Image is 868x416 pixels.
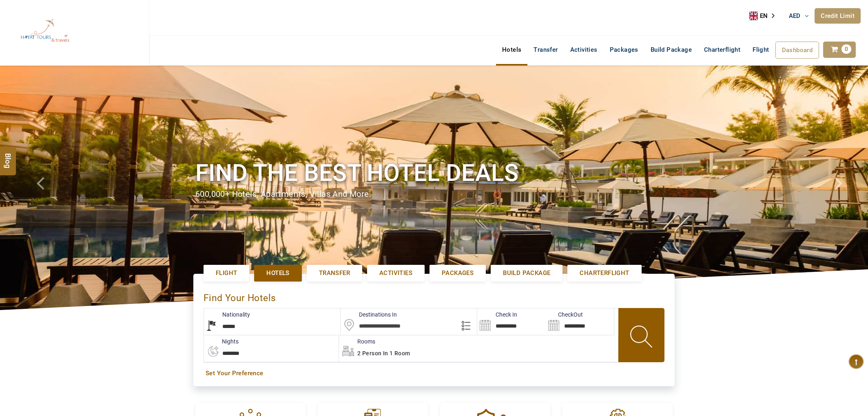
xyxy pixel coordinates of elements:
span: Activities [379,269,412,277]
div: Find Your Hotels [204,284,664,308]
a: Charterflight [698,42,746,58]
a: Transfer [527,42,564,58]
aside: Language selected: English [749,10,780,22]
span: Charterflight [580,269,629,277]
input: Search [477,308,545,335]
a: Flight [746,42,775,50]
a: Transfer [307,265,362,282]
label: Nationality [204,310,250,319]
a: Packages [604,42,644,58]
div: Language [749,10,780,22]
a: Build Package [491,265,562,282]
label: Rooms [339,337,375,346]
a: Packages [430,265,486,282]
a: Hotels [254,265,301,282]
a: Build Package [644,42,698,58]
span: Hotels [266,269,289,277]
span: Flight [753,46,769,54]
a: Flight [204,265,249,282]
input: Search [546,308,614,335]
span: Transfer [319,269,350,277]
label: CheckOut [546,310,583,319]
a: 0 [823,42,856,58]
span: Charterflight [704,46,740,53]
div: 600,000+ hotels, apartments, villas and more. [195,188,673,200]
span: 0 [841,44,851,54]
span: Blog [3,153,13,160]
a: Credit Limit [815,8,861,24]
span: Packages [442,269,474,277]
a: Activities [564,42,604,58]
a: Activities [367,265,425,282]
a: EN [749,10,780,22]
label: nights [204,337,239,346]
span: Dashboard [782,46,813,54]
span: Build Package [503,269,550,277]
a: Set Your Preference [206,369,662,378]
span: 2 Person in 1 Room [357,350,410,357]
a: Charterflight [567,265,641,282]
span: AED [789,12,801,20]
label: Check In [477,310,517,319]
img: The Royal Line Holidays [6,4,84,59]
label: Destinations In [341,310,397,319]
h1: Find the best hotel deals [195,158,673,188]
span: Flight [216,269,237,277]
a: Hotels [496,42,527,58]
